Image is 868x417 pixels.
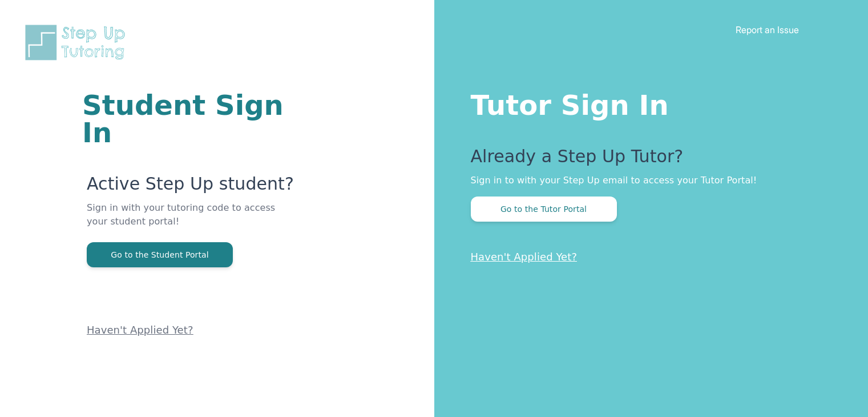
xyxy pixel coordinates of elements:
a: Go to the Student Portal [87,249,233,260]
img: Step Up Tutoring horizontal logo [23,23,132,62]
a: Haven't Applied Yet? [471,251,578,263]
button: Go to the Tutor Portal [471,197,617,222]
p: Already a Step Up Tutor? [471,146,823,174]
a: Haven't Applied Yet? [87,324,193,336]
button: Go to the Student Portal [87,242,233,267]
p: Sign in with your tutoring code to access your student portal! [87,201,297,242]
h1: Student Sign In [82,91,297,146]
p: Sign in to with your Step Up email to access your Tutor Portal! [471,174,823,187]
h1: Tutor Sign In [471,87,823,119]
a: Go to the Tutor Portal [471,203,617,214]
p: Active Step Up student? [87,174,297,201]
a: Report an Issue [736,24,799,35]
